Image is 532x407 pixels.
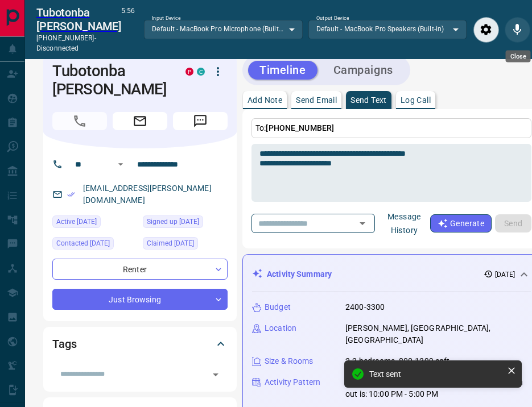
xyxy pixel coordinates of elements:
[316,15,349,22] label: Output Device
[265,376,320,388] p: Activity Pattern
[113,112,167,130] span: Email
[473,17,499,43] div: Audio Settings
[252,264,531,285] div: Activity Summary[DATE]
[67,190,75,198] svg: Email Verified
[83,184,212,205] a: [EMAIL_ADDRESS][PERSON_NAME][DOMAIN_NAME]
[345,355,450,367] p: 2-3 bedrooms, 800-1399 sqft
[248,96,282,104] p: Add Note
[52,259,228,280] div: Renter
[505,17,530,43] div: Mute
[430,214,492,232] button: Generate
[152,15,181,22] label: Input Device
[52,112,107,130] span: Call
[267,268,332,280] p: Activity Summary
[114,157,127,171] button: Open
[350,96,387,104] p: Send Text
[345,322,531,346] p: [PERSON_NAME], [GEOGRAPHIC_DATA], [GEOGRAPHIC_DATA]
[265,322,296,334] p: Location
[495,269,515,280] p: [DATE]
[308,20,467,39] div: Default - MacBook Pro Speakers (Built-in)
[36,44,79,52] span: disconnected
[143,215,228,231] div: Sun May 01 2022
[265,301,291,313] p: Budget
[248,61,317,80] button: Timeline
[147,216,199,227] span: Signed up [DATE]
[52,330,228,358] div: Tags
[197,68,205,76] div: condos.ca
[52,62,168,98] h1: Tubotonba [PERSON_NAME]
[173,112,228,130] span: Message
[354,215,370,231] button: Open
[143,237,228,253] div: Mon Sep 18 2023
[265,355,314,367] p: Size & Rooms
[378,207,430,239] button: Message History
[147,238,194,249] span: Claimed [DATE]
[52,335,76,353] h2: Tags
[506,51,531,63] div: Close
[144,20,302,39] div: Default - MacBook Pro Microphone (Built-in)
[185,68,193,76] div: property.ca
[208,367,224,383] button: Open
[369,369,502,379] div: Text sent
[345,301,385,313] p: 2400-3300
[36,33,121,53] p: [PHONE_NUMBER] -
[52,289,228,310] div: Just Browsing
[296,96,337,104] p: Send Email
[52,237,137,253] div: Wed Aug 13 2025
[401,96,431,104] p: Log Call
[251,118,531,138] p: To:
[322,61,405,80] button: Campaigns
[56,238,110,249] span: Contacted [DATE]
[52,215,137,231] div: Mon Aug 11 2025
[266,123,334,132] span: [PHONE_NUMBER]
[36,6,121,33] a: Tubotonba [PERSON_NAME]
[121,6,135,53] p: 5:56
[56,216,97,227] span: Active [DATE]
